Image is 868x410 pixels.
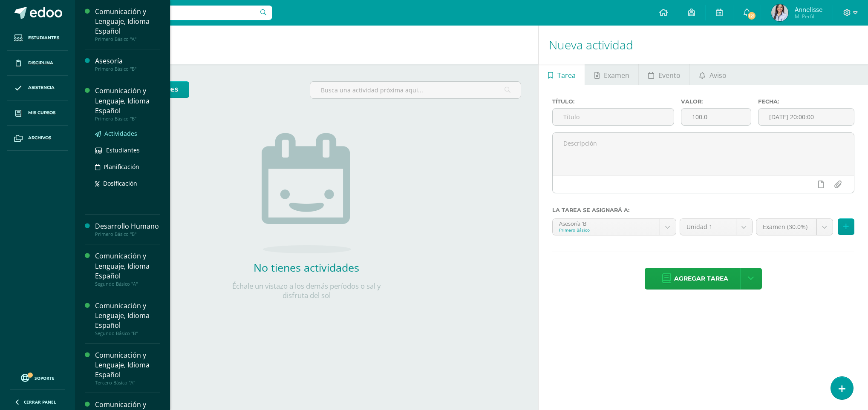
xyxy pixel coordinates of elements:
div: Segundo Básico "A" [95,281,160,287]
label: La tarea se asignará a: [552,207,854,213]
label: Título: [552,98,674,105]
a: Unidad 1 [680,219,752,235]
div: Primero Básico "B" [95,231,160,237]
span: Estudiantes [28,34,59,41]
a: Asistencia [7,76,68,101]
a: Tarea [539,64,585,85]
span: Unidad 1 [686,219,730,235]
a: Comunicación y Lenguaje, Idioma EspañolTercero Básico "A" [95,350,160,386]
a: Dosificación [95,178,160,188]
div: Comunicación y Lenguaje, Idioma Español [95,301,160,330]
a: Planificación [95,162,160,172]
span: Estudiantes [106,146,140,154]
span: Dosificación [103,179,137,187]
div: Desarrollo Humano [95,221,160,231]
span: Actividades [104,129,137,138]
span: Tarea [557,65,576,86]
span: Asistencia [28,84,55,91]
a: Comunicación y Lenguaje, Idioma EspañolPrimero Básico "B" [95,86,160,121]
div: Tercero Básico "A" [95,380,160,386]
div: Comunicación y Lenguaje, Idioma Español [95,86,160,115]
a: Examen (30.0%) [756,219,833,235]
a: AsesoríaPrimero Básico "B" [95,56,160,72]
h1: Nueva actividad [549,26,858,64]
span: Mis cursos [28,109,55,116]
a: Estudiantes [95,145,160,155]
div: Asesoría 'B' [559,219,653,227]
div: Primero Básico "B" [95,116,160,122]
input: Busca un usuario... [81,6,272,20]
h1: Actividades [85,26,528,64]
a: Desarrollo HumanoPrimero Básico "B" [95,221,160,237]
div: Asesoría [95,56,160,66]
div: Comunicación y Lenguaje, Idioma Español [95,350,160,380]
div: Primero Básico [559,227,653,233]
input: Busca una actividad próxima aquí... [310,82,520,98]
span: Annelisse [795,5,822,14]
span: Archivos [28,135,51,141]
span: Mi Perfil [795,13,822,20]
a: Actividades [95,129,160,138]
span: Examen (30.0%) [763,219,810,235]
a: Aviso [690,64,735,85]
a: Mis cursos [7,100,68,126]
input: Puntos máximos [681,109,751,125]
div: Primero Básico "A" [95,36,160,42]
input: Título [553,109,674,125]
a: Comunicación y Lenguaje, Idioma EspañolPrimero Básico "A" [95,7,160,42]
a: Examen [585,64,638,85]
img: no_activities.png [262,133,351,253]
span: Agregar tarea [674,268,728,289]
div: Segundo Básico "B" [95,330,160,336]
span: Aviso [709,65,727,86]
span: Disciplina [28,60,53,66]
a: Archivos [7,126,68,151]
label: Valor: [681,98,751,105]
div: Primero Básico "B" [95,66,160,72]
div: Comunicación y Lenguaje, Idioma Español [95,7,160,36]
a: Evento [639,64,689,85]
img: ce85313aab1a127fef2f1313fe16fa65.png [771,4,788,21]
a: Estudiantes [7,26,68,51]
label: Fecha: [758,98,854,105]
a: Asesoría 'B'Primero Básico [553,219,676,235]
span: Cerrar panel [24,399,56,405]
input: Fecha de entrega [758,109,854,125]
a: Disciplina [7,51,68,76]
span: Evento [658,65,681,86]
h2: No tienes actividades [221,260,392,275]
div: Comunicación y Lenguaje, Idioma Español [95,251,160,281]
a: Comunicación y Lenguaje, Idioma EspañolSegundo Básico "A" [95,251,160,287]
span: Planificación [104,163,139,171]
span: 121 [747,11,756,20]
span: Soporte [35,375,55,381]
a: Soporte [10,372,65,383]
a: Comunicación y Lenguaje, Idioma EspañolSegundo Básico "B" [95,301,160,336]
span: Examen [604,65,629,86]
p: Échale un vistazo a los demás períodos o sal y disfruta del sol [221,281,392,300]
